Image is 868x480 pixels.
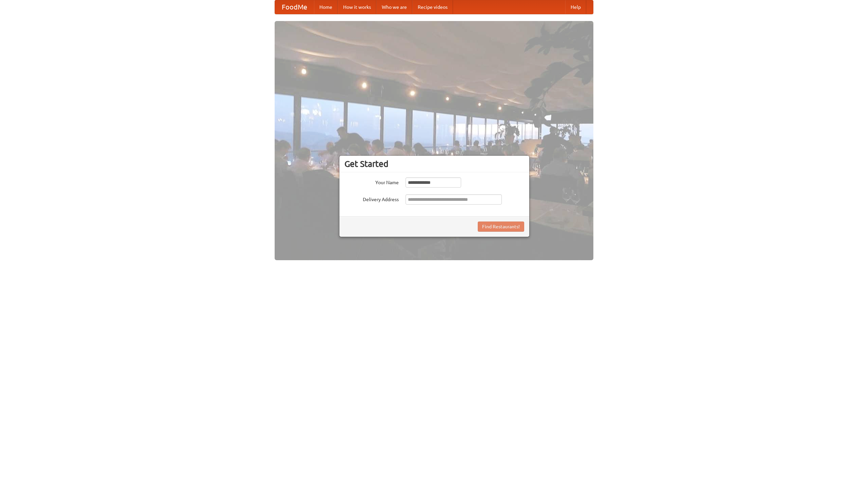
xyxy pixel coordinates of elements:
label: Delivery Address [344,194,399,203]
a: FoodMe [275,0,314,14]
label: Your Name [344,177,399,186]
a: Who we are [376,0,412,14]
a: Home [314,0,338,14]
a: Recipe videos [412,0,453,14]
a: Help [565,0,586,14]
button: Find Restaurants! [478,222,524,232]
a: How it works [338,0,376,14]
h3: Get Started [344,159,524,169]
